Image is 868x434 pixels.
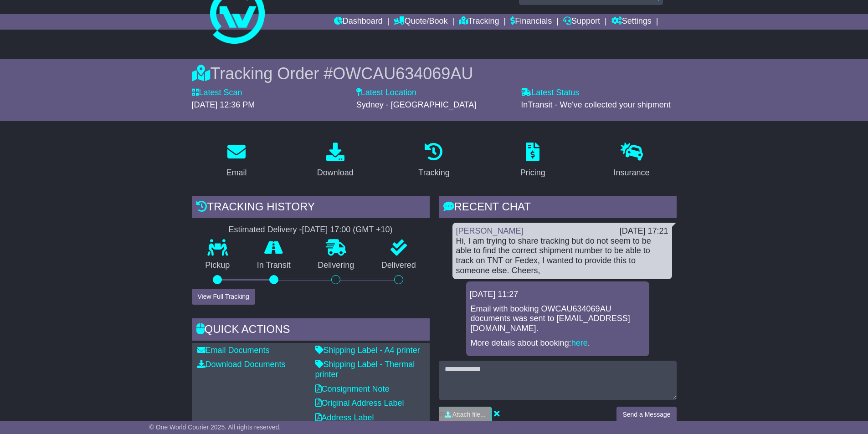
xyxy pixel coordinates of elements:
p: Pickup [192,260,244,271]
div: [DATE] 11:27 [470,290,646,300]
button: View Full Tracking [192,289,255,305]
a: Download [311,139,360,182]
a: Tracking [412,139,455,182]
a: Consignment Note [315,384,390,393]
a: Quote/Book [394,14,447,30]
a: Settings [611,14,652,30]
div: Download [317,167,354,179]
div: Email [226,167,247,179]
label: Latest Scan [192,88,242,98]
a: Email Documents [197,346,270,355]
a: Support [563,14,600,30]
a: here [571,338,588,347]
div: Tracking Order # [192,64,677,83]
a: Tracking [459,14,499,30]
a: Shipping Label - Thermal printer [315,360,415,379]
button: Send a Message [616,407,676,423]
div: Estimated Delivery - [192,225,430,235]
div: RECENT CHAT [439,196,677,220]
div: Tracking history [192,196,430,220]
p: Delivered [368,260,430,271]
div: [DATE] 17:21 [620,226,668,236]
a: Shipping Label - A4 printer [315,346,420,355]
div: Insurance [614,167,650,179]
a: [PERSON_NAME] [456,226,524,235]
label: Latest Location [356,88,416,98]
p: More details about booking: . [471,338,645,348]
span: Sydney - [GEOGRAPHIC_DATA] [356,100,476,109]
a: Financials [510,14,552,30]
a: Dashboard [334,14,383,30]
span: OWCAU634069AU [333,64,473,83]
p: Email with booking OWCAU634069AU documents was sent to [EMAIL_ADDRESS][DOMAIN_NAME]. [471,304,645,334]
div: Tracking [418,167,449,179]
div: Pricing [520,167,545,179]
p: Delivering [304,260,368,271]
span: [DATE] 12:36 PM [192,100,255,109]
label: Latest Status [521,88,579,98]
p: In Transit [243,260,304,271]
a: Pricing [514,139,551,182]
div: Quick Actions [192,318,430,343]
a: Address Label [315,413,374,422]
a: Download Documents [197,360,286,369]
a: Email [220,139,252,182]
a: Insurance [608,139,656,182]
span: InTransit - We've collected your shipment [521,100,671,109]
a: Original Address Label [315,398,404,408]
div: [DATE] 17:00 (GMT +10) [302,225,393,235]
div: Hi, I am trying to share tracking but do not seem to be able to find the correct shipment number ... [456,236,668,276]
span: © One World Courier 2025. All rights reserved. [149,424,281,431]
